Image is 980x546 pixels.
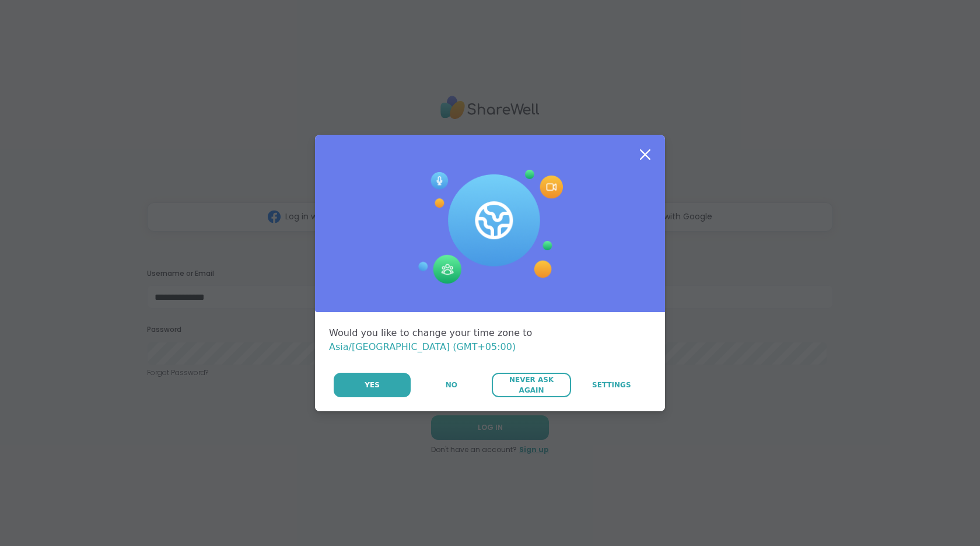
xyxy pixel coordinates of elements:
div: Would you like to change your time zone to [329,326,651,354]
button: Never Ask Again [492,373,570,397]
button: No [412,373,491,397]
a: Settings [572,373,651,397]
span: Yes [365,380,380,390]
span: No [446,380,457,390]
button: Yes [334,373,411,397]
span: Never Ask Again [498,374,565,395]
span: Asia/[GEOGRAPHIC_DATA] (GMT+05:00) [329,341,516,352]
span: Settings [592,380,631,390]
img: Session Experience [417,170,563,284]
